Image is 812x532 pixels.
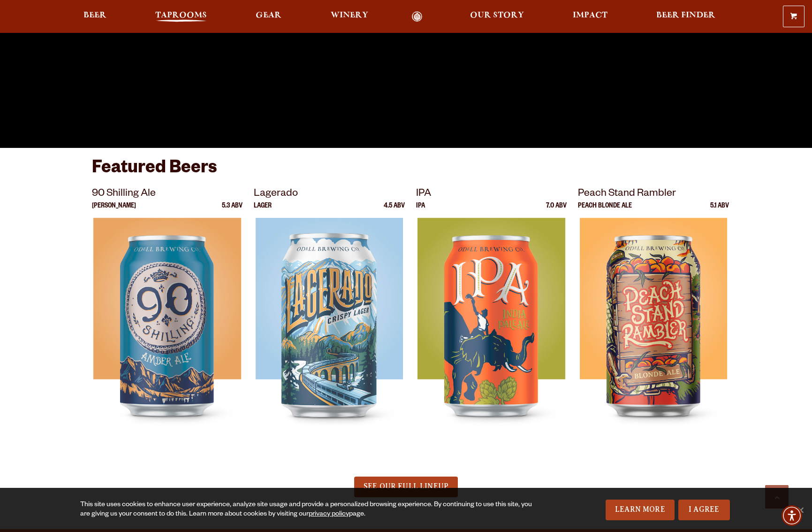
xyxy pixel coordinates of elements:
div: This site uses cookies to enhance user experience, analyze site usage and provide a personalized ... [80,501,539,519]
span: Taprooms [155,12,207,19]
a: Peach Stand Rambler Peach Blonde Ale 5.1 ABV Peach Stand Rambler Peach Stand Rambler [578,186,729,453]
p: 7.0 ABV [546,203,567,218]
p: IPA [416,186,567,203]
h3: Featured Beers [92,157,721,186]
p: 5.3 ABV [222,203,243,218]
p: IPA [416,203,425,218]
span: Beer [83,12,106,19]
p: Lager [254,203,272,218]
a: Learn More [606,500,675,520]
a: Our Story [464,11,530,22]
a: SEE OUR FULL LINEUP [354,477,458,497]
img: Lagerado [256,218,403,453]
a: IPA IPA 7.0 ABV IPA IPA [416,186,567,453]
img: IPA [417,218,565,453]
img: Peach Stand Rambler [580,218,727,453]
a: privacy policy [309,511,349,518]
div: Accessibility Menu [782,505,802,526]
a: I Agree [678,500,730,520]
span: Winery [331,12,368,19]
a: Gear [250,11,288,22]
span: Our Story [470,12,524,19]
p: 5.1 ABV [710,203,729,218]
a: 90 Shilling Ale [PERSON_NAME] 5.3 ABV 90 Shilling Ale 90 Shilling Ale [92,186,243,453]
p: [PERSON_NAME] [92,203,136,218]
a: Beer Finder [650,11,721,22]
img: 90 Shilling Ale [93,218,241,453]
span: Gear [256,12,281,19]
a: Winery [325,11,374,22]
p: 4.5 ABV [384,203,405,218]
a: Beer [77,11,113,22]
a: Odell Home [400,11,435,22]
p: Peach Blonde Ale [578,203,632,218]
span: Beer Finder [656,12,715,19]
a: Lagerado Lager 4.5 ABV Lagerado Lagerado [254,186,405,453]
p: 90 Shilling Ale [92,186,243,203]
a: Scroll to top [765,485,789,509]
span: Impact [573,12,607,19]
p: Lagerado [254,186,405,203]
span: SEE OUR FULL LINEUP [364,482,448,491]
a: Impact [567,11,614,22]
p: Peach Stand Rambler [578,186,729,203]
a: Taprooms [149,11,213,22]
